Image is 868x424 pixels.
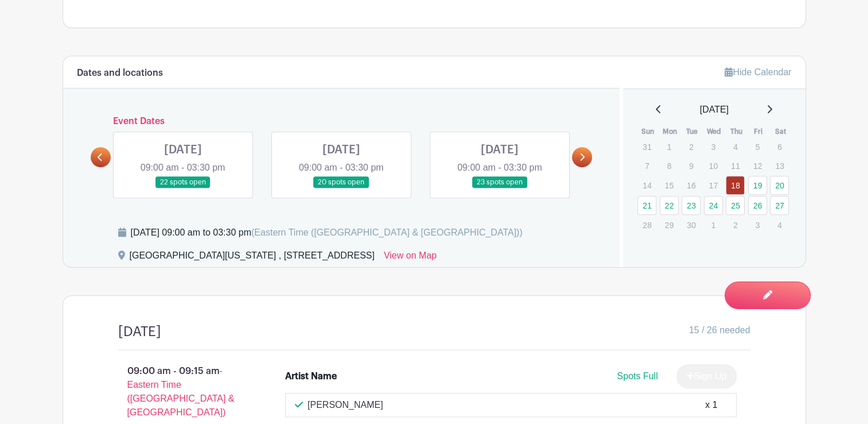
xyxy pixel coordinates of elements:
p: 11 [726,157,745,175]
th: Thu [725,126,748,137]
th: Fri [748,126,770,137]
p: 8 [660,157,679,175]
p: 4 [726,138,745,156]
a: View on Map [384,249,437,267]
a: Hide Calendar [725,67,791,77]
p: 9 [682,157,700,175]
p: 15 [660,176,679,194]
p: 2 [682,138,700,156]
p: 28 [637,216,656,234]
div: Artist Name [285,369,337,383]
p: 3 [704,138,723,156]
p: 6 [770,138,789,156]
a: 20 [770,176,789,195]
span: - Eastern Time ([GEOGRAPHIC_DATA] & [GEOGRAPHIC_DATA]) [127,366,235,417]
p: 29 [660,216,679,234]
p: 4 [770,216,789,234]
p: 5 [748,138,767,156]
a: 19 [748,176,767,195]
span: (Eastern Time ([GEOGRAPHIC_DATA] & [GEOGRAPHIC_DATA])) [251,228,523,237]
p: [PERSON_NAME] [308,398,383,412]
p: 7 [637,157,656,175]
h6: Event Dates [111,116,573,127]
p: 13 [770,157,789,175]
a: 26 [748,196,767,215]
span: Spots Full [617,371,657,381]
p: 14 [637,176,656,194]
p: 10 [704,157,723,175]
a: 21 [637,196,656,215]
a: 25 [726,196,745,215]
p: 31 [637,138,656,156]
p: 12 [748,157,767,175]
th: Sun [637,126,659,137]
th: Mon [659,126,682,137]
div: [GEOGRAPHIC_DATA][US_STATE] , [STREET_ADDRESS] [130,249,375,267]
p: 3 [748,216,767,234]
p: 16 [682,176,700,194]
a: 18 [726,176,745,195]
a: 23 [682,196,700,215]
div: x 1 [705,398,717,412]
span: [DATE] [700,103,729,117]
th: Sat [769,126,792,137]
p: 2 [726,216,745,234]
th: Wed [703,126,726,137]
span: 15 / 26 needed [689,323,750,337]
h6: Dates and locations [77,68,163,79]
th: Tue [681,126,703,137]
p: 09:00 am - 09:15 am [100,360,267,424]
a: 24 [704,196,723,215]
p: 1 [660,138,679,156]
p: 1 [704,216,723,234]
div: [DATE] 09:00 am to 03:30 pm [131,226,523,240]
p: 30 [682,216,700,234]
a: 27 [770,196,789,215]
a: 22 [660,196,679,215]
p: 17 [704,176,723,194]
h4: [DATE] [118,323,161,340]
